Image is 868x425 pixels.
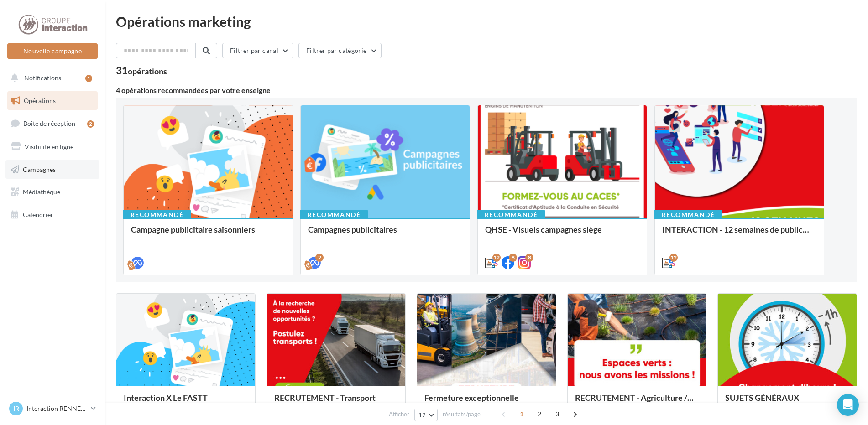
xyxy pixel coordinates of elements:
[5,68,96,88] button: Notifications 1
[5,137,99,156] a: Visibilité en ligne
[85,75,92,82] div: 1
[418,411,426,419] span: 12
[5,160,99,179] a: Campagnes
[669,254,678,262] div: 12
[23,165,56,173] span: Campagnes
[274,393,398,411] div: RECRUTEMENT - Transport
[5,182,99,202] a: Médiathèque
[5,205,99,224] a: Calendrier
[5,91,99,110] a: Opérations
[308,225,462,243] div: Campagnes publicitaires
[525,254,533,262] div: 8
[443,410,481,419] span: résultats/page
[414,409,438,421] button: 12
[654,210,722,220] div: Recommandé
[662,225,816,243] div: INTERACTION - 12 semaines de publication
[23,211,53,218] span: Calendrier
[298,43,382,58] button: Filtrer par catégorie
[24,74,61,82] span: Notifications
[23,119,75,127] span: Boîte de réception
[485,225,639,243] div: QHSE - Visuels campagnes siège
[389,410,409,419] span: Afficher
[128,67,167,75] div: opérations
[131,225,285,243] div: Campagne publicitaire saisonniers
[124,393,248,411] div: Interaction X Le FASTT
[514,407,529,421] span: 1
[87,120,94,128] div: 2
[509,254,517,262] div: 8
[7,43,98,59] button: Nouvelle campagne
[5,114,99,133] a: Boîte de réception2
[315,254,324,262] div: 2
[575,393,699,411] div: RECRUTEMENT - Agriculture / Espaces verts
[25,143,73,150] span: Visibilité en ligne
[7,400,98,417] a: IR Interaction RENNES TRANSPORT
[725,393,849,411] div: SUJETS GÉNÉRAUX
[424,393,549,411] div: Fermeture exceptionnelle
[492,254,501,262] div: 12
[23,188,60,196] span: Médiathèque
[837,394,859,416] div: Open Intercom Messenger
[116,87,857,94] div: 4 opérations recommandées par votre enseigne
[123,210,191,220] div: Recommandé
[532,407,547,421] span: 2
[550,407,565,421] span: 3
[116,66,167,76] div: 31
[300,210,368,220] div: Recommandé
[222,43,293,58] button: Filtrer par canal
[477,210,545,220] div: Recommandé
[24,97,56,104] span: Opérations
[116,15,857,28] div: Opérations marketing
[26,404,87,413] p: Interaction RENNES TRANSPORT
[13,404,19,413] span: IR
